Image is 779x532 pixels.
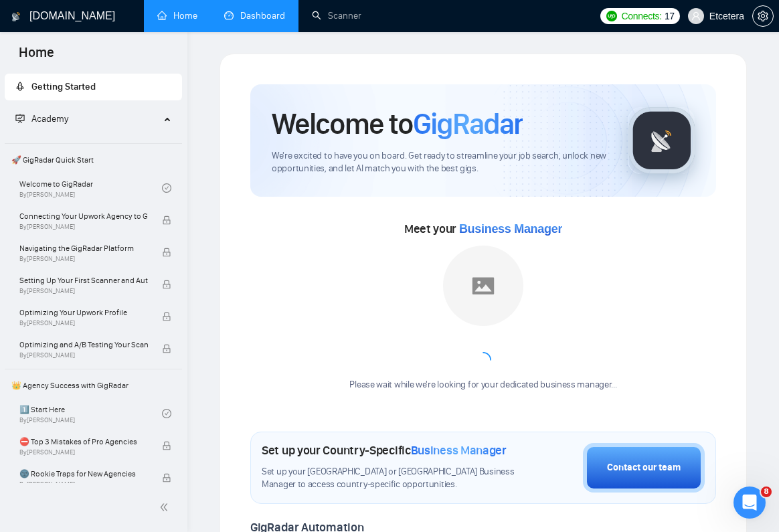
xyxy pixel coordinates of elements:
span: 🌚 Rookie Traps for New Agencies [19,467,148,480]
span: setting [753,11,773,21]
span: Home [8,43,65,71]
span: check-circle [162,409,171,418]
span: 👑 Agency Success with GigRadar [6,372,181,399]
img: gigradar-logo.png [628,107,695,174]
li: Getting Started [5,74,182,100]
span: By [PERSON_NAME] [19,351,148,359]
span: user [691,11,701,21]
span: fund-projection-screen [15,114,25,123]
span: double-left [159,501,173,514]
div: Please wait while we're looking for your dedicated business manager... [341,379,624,391]
span: lock [162,280,171,289]
span: Setting Up Your First Scanner and Auto-Bidder [19,274,148,287]
span: Connecting Your Upwork Agency to GigRadar [19,209,148,223]
span: 17 [665,9,675,23]
span: check-circle [162,183,171,193]
img: logo [11,6,21,27]
span: Business Manager [459,222,562,236]
span: Business Manager [411,443,507,458]
span: lock [162,215,171,225]
span: lock [162,473,171,482]
span: rocket [15,82,25,91]
span: Navigating the GigRadar Platform [19,242,148,255]
span: We're excited to have you on board. Get ready to streamline your job search, unlock new opportuni... [272,150,606,175]
a: homeHome [157,10,197,21]
span: GigRadar [413,106,523,142]
span: 🚀 GigRadar Quick Start [6,147,181,173]
span: By [PERSON_NAME] [19,319,148,327]
a: searchScanner [312,10,361,21]
span: lock [162,312,171,321]
span: lock [162,248,171,257]
span: lock [162,441,171,450]
span: By [PERSON_NAME] [19,480,148,489]
img: upwork-logo.png [606,11,617,21]
span: ⛔ Top 3 Mistakes of Pro Agencies [19,435,148,448]
span: By [PERSON_NAME] [19,448,148,456]
a: Welcome to GigRadarBy[PERSON_NAME] [19,173,162,203]
a: dashboardDashboard [224,10,285,21]
span: Set up your [GEOGRAPHIC_DATA] or [GEOGRAPHIC_DATA] Business Manager to access country-specific op... [262,466,516,491]
span: By [PERSON_NAME] [19,255,148,263]
span: Optimizing and A/B Testing Your Scanner for Better Results [19,338,148,351]
button: setting [752,5,774,27]
a: setting [752,11,774,21]
span: Getting Started [31,81,96,92]
span: By [PERSON_NAME] [19,223,148,231]
h1: Set up your Country-Specific [262,443,507,458]
img: placeholder.png [443,246,523,326]
button: Contact our team [583,443,705,493]
span: Academy [31,113,68,124]
span: 8 [761,486,772,497]
div: Contact our team [607,460,681,475]
span: Academy [15,113,68,124]
span: Optimizing Your Upwork Profile [19,306,148,319]
span: Meet your [404,221,562,236]
span: By [PERSON_NAME] [19,287,148,295]
h1: Welcome to [272,106,523,142]
a: 1️⃣ Start HereBy[PERSON_NAME] [19,399,162,428]
span: loading [474,351,493,369]
iframe: Intercom live chat [733,486,766,519]
span: lock [162,344,171,353]
span: Connects: [622,9,662,23]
